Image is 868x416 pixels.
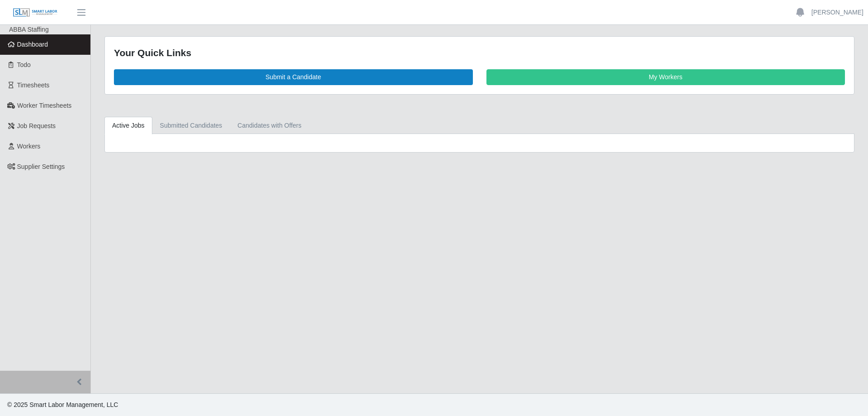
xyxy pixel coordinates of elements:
span: Supplier Settings [17,163,65,170]
span: Workers [17,143,41,150]
span: Timesheets [17,81,50,89]
a: Submit a Candidate [114,69,473,85]
img: SLM Logo [13,8,58,18]
a: Active Jobs [104,117,152,134]
span: Dashboard [17,41,48,48]
a: Submitted Candidates [152,117,230,134]
a: [PERSON_NAME] [811,8,863,17]
div: Your Quick Links [114,46,845,60]
span: Worker Timesheets [17,102,71,109]
a: My Workers [486,69,845,85]
span: ABBA Staffing [9,26,49,33]
a: Candidates with Offers [230,117,309,134]
span: © 2025 Smart Labor Management, LLC [7,401,118,408]
span: Job Requests [17,122,56,129]
span: Todo [17,61,31,68]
